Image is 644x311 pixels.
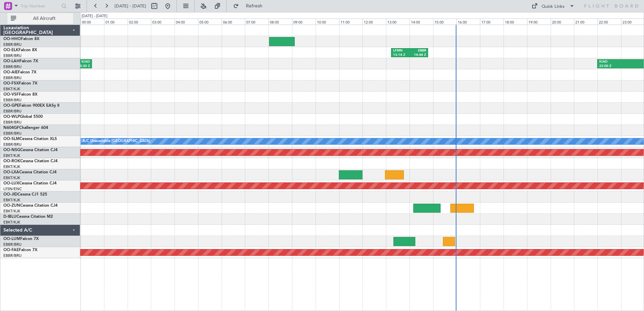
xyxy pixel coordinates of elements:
a: EBBR/BRU [3,120,22,125]
a: EBBR/BRU [3,64,22,69]
a: EBKT/KJK [3,198,20,203]
a: EBBR/BRU [3,109,22,114]
span: OO-HHO [3,37,21,41]
span: OO-SLM [3,137,20,141]
div: 02:00 [128,19,151,25]
a: OO-SLMCessna Citation XLS [3,137,57,141]
div: 13:00 [386,19,410,25]
div: Quick Links [542,3,565,10]
span: All Aircraft [18,16,71,21]
span: OO-FSX [3,81,19,85]
a: OO-WLPGlobal 5500 [3,115,43,119]
div: 15:00 [433,19,457,25]
span: OO-WLP [3,115,20,119]
div: LFMN [393,48,410,53]
span: OO-LUX [3,181,19,185]
div: 05:00 [198,19,222,25]
a: LFSN/ENC [3,186,22,192]
div: 03:00 [151,19,174,25]
div: 10:00 [316,19,339,25]
a: OO-JIDCessna CJ1 525 [3,193,47,197]
div: 06:00 [222,19,245,25]
span: Refresh [240,4,268,8]
a: EBKT/KJK [3,209,20,214]
a: OO-LUMFalcon 7X [3,237,39,241]
span: OO-NSG [3,148,20,152]
a: OO-GPEFalcon 900EX EASy II [3,104,59,108]
div: 19:00 [527,19,551,25]
a: OO-ROKCessna Citation CJ4 [3,159,58,163]
div: 07:00 [245,19,268,25]
button: Quick Links [528,1,578,11]
span: OO-ROK [3,159,20,163]
span: OO-JID [3,193,18,197]
div: 01:00 [104,19,128,25]
button: All Aircraft [7,13,73,24]
a: OO-FSXFalcon 7X [3,81,37,85]
span: N604GF [3,126,19,130]
span: OO-ELK [3,48,19,52]
div: A/C Unavailable [GEOGRAPHIC_DATA] [83,136,150,146]
span: OO-FAE [3,248,19,252]
button: Refresh [230,1,270,11]
a: EBKT/KJK [3,220,20,225]
a: OO-ELKFalcon 8X [3,48,37,52]
a: OO-LAHFalcon 7X [3,59,38,63]
span: OO-AIE [3,70,18,74]
div: 18:00 [504,19,527,25]
div: 14:00 [410,19,433,25]
span: OO-ZUN [3,204,20,208]
a: D-IBLUCessna Citation M2 [3,215,53,219]
a: OO-HHOFalcon 8X [3,37,39,41]
a: EBKT/KJK [3,153,20,158]
div: 20:00 [551,19,574,25]
div: 21:00 [574,19,598,25]
a: OO-ZUNCessna Citation CJ4 [3,204,58,208]
a: EBBR/BRU [3,53,22,58]
a: EBBR/BRU [3,142,22,147]
a: OO-LUXCessna Citation CJ4 [3,181,57,185]
a: EBBR/BRU [3,42,22,47]
a: EBBR/BRU [3,131,22,136]
div: 17:00 [480,19,504,25]
div: 11:00 [339,19,363,25]
div: 12:00 [362,19,386,25]
div: 22:00 [598,19,621,25]
div: 16:00 [456,19,480,25]
a: EBKT/KJK [3,175,20,180]
span: OO-LUM [3,237,20,241]
span: OO-LAH [3,59,20,63]
a: EBBR/BRU [3,98,22,103]
div: [DATE] - [DATE] [82,13,107,19]
span: OO-LXA [3,170,19,174]
span: [DATE] - [DATE] [115,3,146,9]
input: Trip Number [21,1,59,11]
a: N604GFChallenger 604 [3,126,48,130]
a: EBBR/BRU [3,242,22,247]
a: EBKT/KJK [3,164,20,169]
span: OO-VSF [3,93,19,97]
a: EBBR/BRU [3,75,22,80]
span: OO-GPE [3,104,19,108]
a: EBBR/BRU [3,253,22,258]
div: 04:00 [174,19,198,25]
div: 13:14 Z [393,53,410,58]
a: EBKT/KJK [3,87,20,92]
div: 00:00 [80,19,104,25]
div: 09:00 [292,19,316,25]
a: OO-NSGCessna Citation CJ4 [3,148,58,152]
a: OO-AIEFalcon 7X [3,70,36,74]
div: EBBR [410,48,426,53]
div: 08:00 [268,19,292,25]
a: OO-FAEFalcon 7X [3,248,37,252]
div: 14:48 Z [410,53,426,58]
a: OO-VSFFalcon 8X [3,93,37,97]
span: D-IBLU [3,215,17,219]
a: OO-LXACessna Citation CJ4 [3,170,57,174]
